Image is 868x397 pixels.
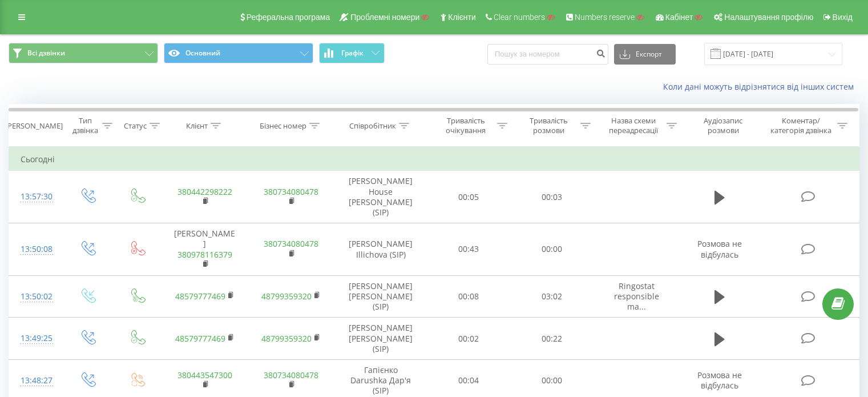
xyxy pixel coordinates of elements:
[448,13,476,22] span: Клієнти
[604,116,664,135] div: Назва схеми переадресації
[175,291,225,302] a: 48579777469
[5,121,63,131] div: [PERSON_NAME]
[724,13,813,22] span: Налаштування профілю
[334,223,427,276] td: [PERSON_NAME] Illichova (SIP)
[349,121,396,131] div: Співробітник
[177,186,232,197] a: 380442298222
[177,370,232,380] a: 380443547300
[21,238,51,260] div: 13:50:08
[494,13,545,22] span: Clear numbers
[334,275,427,318] td: [PERSON_NAME] [PERSON_NAME] (SIP)
[510,171,593,223] td: 00:03
[261,333,312,344] a: 48799359320
[21,327,51,350] div: 13:49:25
[264,370,318,380] a: 380734080478
[690,116,757,135] div: Аудіозапис розмови
[264,186,318,197] a: 380734080478
[9,43,158,63] button: Всі дзвінки
[21,286,51,308] div: 13:50:02
[663,81,859,92] a: Коли дані можуть відрізнятися вiд інших систем
[124,121,147,131] div: Статус
[614,280,659,312] span: Ringostat responsible ma...
[614,44,676,65] button: Експорт
[427,275,510,318] td: 00:08
[768,116,834,135] div: Коментар/категорія дзвінка
[319,43,385,63] button: Графік
[164,43,313,63] button: Основний
[341,49,364,57] span: Графік
[334,171,427,223] td: [PERSON_NAME] House [PERSON_NAME] (SIP)
[247,13,330,22] span: Реферальна програма
[27,49,65,58] span: Всі дзвінки
[350,13,419,22] span: Проблемні номери
[334,318,427,360] td: [PERSON_NAME] [PERSON_NAME] (SIP)
[260,121,306,131] div: Бізнес номер
[21,186,51,208] div: 13:57:30
[162,223,248,276] td: [PERSON_NAME]
[487,44,608,65] input: Пошук за номером
[697,238,742,259] span: Розмова не відбулась
[575,13,635,22] span: Numbers reserve
[261,291,312,302] a: 48799359320
[510,275,593,318] td: 03:02
[510,318,593,360] td: 00:22
[175,333,225,344] a: 48579777469
[264,238,318,249] a: 380734080478
[833,13,853,22] span: Вихід
[427,223,510,276] td: 00:43
[72,116,99,135] div: Тип дзвінка
[186,121,208,131] div: Клієнт
[438,116,495,135] div: Тривалість очікування
[9,148,859,171] td: Сьогодні
[427,318,510,360] td: 00:02
[520,116,578,135] div: Тривалість розмови
[510,223,593,276] td: 00:00
[697,370,742,391] span: Розмова не відбулась
[427,171,510,223] td: 00:05
[21,370,51,392] div: 13:48:27
[665,13,693,22] span: Кабінет
[177,249,232,260] a: 380978116379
